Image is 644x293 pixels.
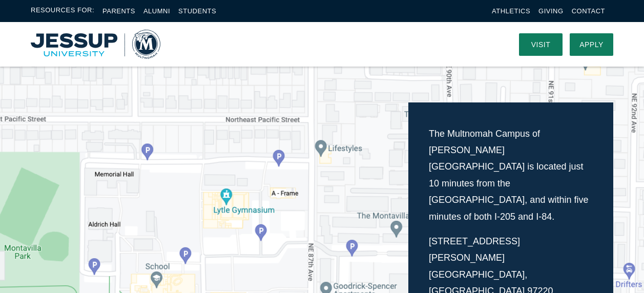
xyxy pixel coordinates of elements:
[570,33,613,56] a: Apply
[31,5,94,17] span: Resources For:
[102,7,135,15] a: Parents
[572,7,605,15] a: Contact
[178,7,216,15] a: Students
[429,125,593,225] p: The Multnomah Campus of [PERSON_NAME][GEOGRAPHIC_DATA] is located just 10 minutes from the [GEOGR...
[31,30,160,59] img: Multnomah University Logo
[143,7,170,15] a: Alumni
[538,7,564,15] a: Giving
[519,33,563,56] a: Visit
[31,30,160,59] a: Home
[492,7,530,15] a: Athletics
